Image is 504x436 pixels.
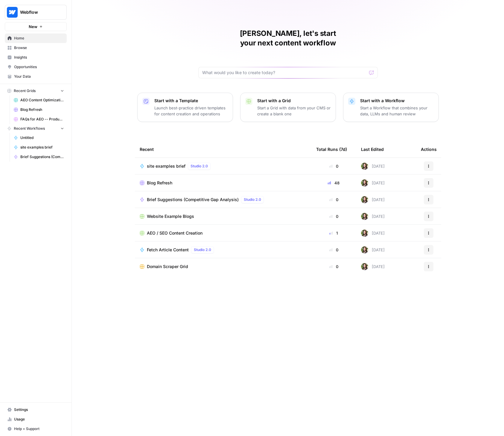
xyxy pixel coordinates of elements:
img: tfqcqvankhknr4alfzf7rpur2gif [361,246,368,253]
h1: [PERSON_NAME], let's start your next content workflow [198,29,378,48]
button: Start with a TemplateLaunch best-practice driven templates for content creation and operations [137,93,233,122]
p: Launch best-practice driven templates for content creation and operations [154,105,228,117]
span: Blog Refresh [20,107,64,112]
a: Brief Suggestions (Competitive Gap Analysis) [11,152,67,162]
div: Last Edited [361,141,384,157]
button: Help + Support [5,424,67,434]
div: Actions [421,141,437,157]
button: New [5,22,67,31]
a: Untitled [11,133,67,143]
a: Your Data [5,72,67,81]
button: Start with a WorkflowStart a Workflow that combines your data, LLMs and human review [343,93,439,122]
div: Recent [140,141,307,157]
span: Usage [14,417,64,422]
a: FAQs for AEO -- Product/Features Pages Grid [11,114,67,124]
span: Studio 2.0 [194,247,211,253]
a: Fetch Article ContentStudio 2.0 [140,246,307,253]
img: tfqcqvankhknr4alfzf7rpur2gif [361,213,368,220]
p: Start with a Template [154,98,228,104]
span: Opportunities [14,64,64,70]
span: Your Data [14,74,64,79]
span: Fetch Article Content [147,247,189,253]
div: 0 [316,213,351,219]
p: Start a Grid with data from your CMS or create a blank one [257,105,331,117]
button: Start with a GridStart a Grid with data from your CMS or create a blank one [240,93,336,122]
a: Blog Refresh [11,105,67,114]
span: Help + Support [14,426,64,432]
a: Domain Scraper Grid [140,264,307,270]
a: Brief Suggestions (Competitive Gap Analysis)Studio 2.0 [140,196,307,203]
a: site examples briefStudio 2.0 [140,163,307,170]
span: Insights [14,55,64,60]
img: tfqcqvankhknr4alfzf7rpur2gif [361,263,368,270]
div: 0 [316,247,351,253]
span: site examples brief [147,163,185,169]
div: 0 [316,163,351,169]
div: [DATE] [361,230,385,237]
span: Untitled [20,135,64,140]
img: tfqcqvankhknr4alfzf7rpur2gif [361,179,368,186]
span: FAQs for AEO -- Product/Features Pages Grid [20,117,64,122]
span: Brief Suggestions (Competitive Gap Analysis) [20,154,64,160]
img: tfqcqvankhknr4alfzf7rpur2gif [361,230,368,237]
a: Opportunities [5,62,67,72]
div: [DATE] [361,263,385,270]
span: Home [14,36,64,41]
a: AEO Content Optimizations Grid [11,95,67,105]
p: Start a Workflow that combines your data, LLMs and human review [360,105,434,117]
img: Webflow Logo [7,7,18,18]
span: AEO Content Optimizations Grid [20,97,64,103]
img: tfqcqvankhknr4alfzf7rpur2gif [361,163,368,170]
a: Settings [5,405,67,414]
span: Domain Scraper Grid [147,264,188,270]
span: Recent Workflows [14,126,45,131]
p: Start with a Workflow [360,98,434,104]
span: site examples brief [20,145,64,150]
span: Studio 2.0 [244,197,261,202]
div: [DATE] [361,213,385,220]
div: [DATE] [361,246,385,253]
span: Brief Suggestions (Competitive Gap Analysis) [147,197,239,203]
div: [DATE] [361,179,385,186]
div: 0 [316,264,351,270]
a: Home [5,33,67,43]
a: site examples brief [11,143,67,152]
span: Browse [14,45,64,51]
button: Workspace: Webflow [5,5,67,20]
span: Blog Refresh [147,180,172,186]
span: Studio 2.0 [191,163,208,169]
div: 48 [316,180,351,186]
p: Start with a Grid [257,98,331,104]
a: Insights [5,53,67,62]
span: New [29,24,37,30]
a: Usage [5,414,67,424]
span: Webflow [20,9,56,15]
span: Recent Grids [14,88,36,94]
input: What would you like to create today? [202,70,367,76]
img: tfqcqvankhknr4alfzf7rpur2gif [361,196,368,203]
a: Website Example Blogs [140,213,307,219]
div: [DATE] [361,196,385,203]
button: Recent Grids [5,86,67,95]
button: Recent Workflows [5,124,67,133]
span: Settings [14,407,64,412]
a: Blog Refresh [140,180,307,186]
a: Browse [5,43,67,53]
a: AEO / SEO Content Creation [140,230,307,236]
div: Total Runs (7d) [316,141,347,157]
div: [DATE] [361,163,385,170]
span: AEO / SEO Content Creation [147,230,202,236]
div: 0 [316,197,351,203]
div: 1 [316,230,351,236]
span: Website Example Blogs [147,213,194,219]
